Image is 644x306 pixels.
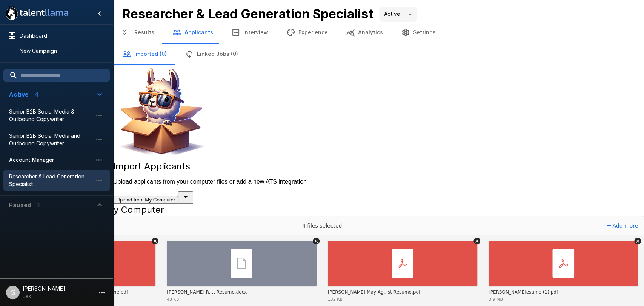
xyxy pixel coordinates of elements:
[113,160,644,172] h5: Import Applicants
[277,22,337,43] button: Experience
[337,22,392,43] button: Analytics
[604,220,641,231] button: Add more files
[167,289,247,295] div: JAKE ABAINZA Researcher and Lead Generation Specialist Resume.docx
[222,22,277,43] button: Interview
[473,238,480,244] button: Remove file
[113,65,207,159] img: Animated document
[167,297,179,301] div: 43 KB
[328,297,343,301] div: 132 KB
[313,238,320,244] button: Remove file
[392,22,445,43] button: Settings
[634,238,641,244] button: Remove file
[328,289,421,295] div: Cathlyn May Aguilar Researcher and Lead Generation Specialist Resume.pdf
[489,297,503,301] div: 3.9 MB
[176,43,247,65] button: Linked Jobs (0)
[612,223,638,229] span: Add more
[266,216,379,235] div: 4 files selected
[122,6,373,22] b: Researcher & Lead Generation Specialist
[113,22,163,43] button: Results
[379,7,417,22] div: Active
[113,43,176,65] button: Imported (0)
[152,238,158,244] button: Remove file
[163,22,222,43] button: Applicants
[489,289,558,295] div: Leo Timones Jr Researcher and Lead Generation Specialist Resume (1).pdf
[113,178,644,185] p: Upload applicants from your computer files or add a new ATS integration
[113,196,178,204] button: Upload from My Computer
